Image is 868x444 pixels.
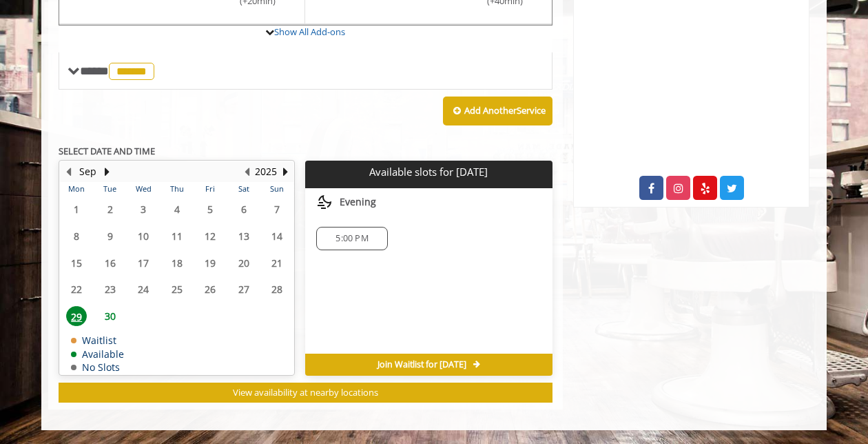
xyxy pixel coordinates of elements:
[464,104,546,117] b: Add Another Service
[93,182,126,196] th: Tue
[60,182,93,196] th: Mon
[101,164,112,179] button: Next Month
[127,182,160,196] th: Wed
[63,164,74,179] button: Previous Month
[443,97,552,125] button: Add AnotherService
[71,362,124,372] td: No Slots
[160,182,193,196] th: Thu
[100,306,121,326] span: 30
[71,349,124,359] td: Available
[93,303,126,330] td: Select day30
[59,145,155,157] b: SELECT DATE AND TIME
[335,233,368,244] span: 5:00 PM
[59,383,552,403] button: View availability at nearby locations
[79,164,96,179] button: Sep
[316,194,333,210] img: evening slots
[280,164,291,179] button: Next Year
[60,303,93,330] td: Select day29
[194,182,227,196] th: Fri
[311,166,546,178] p: Available slots for [DATE]
[340,196,376,208] span: Evening
[227,182,260,196] th: Sat
[255,164,277,179] button: 2025
[274,26,345,38] a: Show All Add-ons
[316,227,387,250] div: 5:00 PM
[378,359,466,370] span: Join Waitlist for [DATE]
[241,164,252,179] button: Previous Year
[66,306,87,326] span: 29
[71,335,124,345] td: Waitlist
[233,386,378,398] span: View availability at nearby locations
[260,182,294,196] th: Sun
